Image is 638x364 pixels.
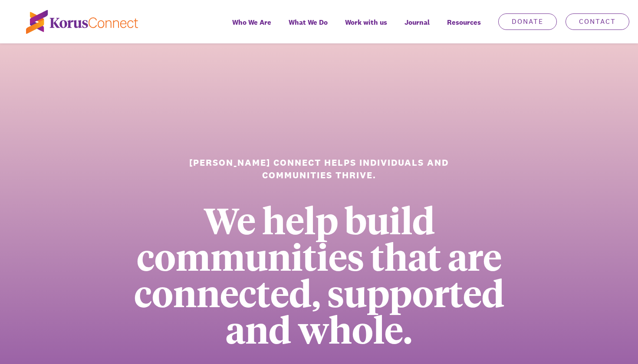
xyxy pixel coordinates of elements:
[438,12,490,43] div: Resources
[405,16,430,29] span: Journal
[345,16,387,29] span: Work with us
[566,13,629,30] a: Contact
[336,12,396,43] a: Work with us
[498,13,557,30] a: Donate
[224,12,280,43] a: Who We Are
[26,10,138,34] img: korus-connect%2Fc5177985-88d5-491d-9cd7-4a1febad1357_logo.svg
[232,16,271,29] span: Who We Are
[106,201,533,347] div: We help build communities that are connected, supported and whole.
[396,12,438,43] a: Journal
[179,156,459,182] h1: [PERSON_NAME] Connect helps individuals and communities thrive.
[289,16,328,29] span: What We Do
[280,12,336,43] a: What We Do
